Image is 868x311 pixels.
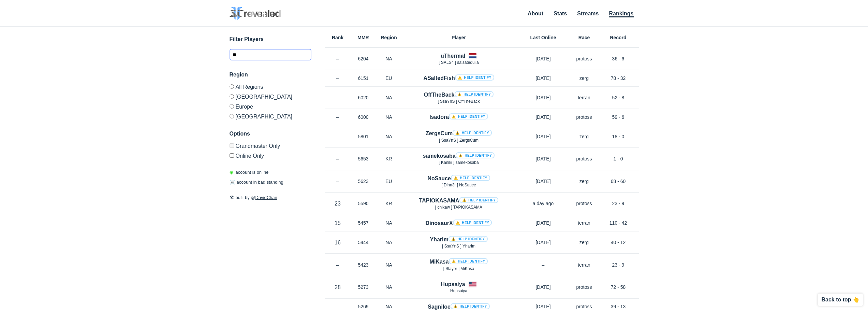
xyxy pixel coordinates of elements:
p: Back to top 👆 [821,297,859,302]
a: ⚠️ Help identify [453,130,492,136]
p: account in bad standing [230,179,283,186]
p: – [325,55,351,62]
span: [ SsaYnS ] ZergsCum [439,138,479,143]
p: protoss [571,55,598,62]
p: NA [376,94,402,101]
p: 5269 [351,303,376,310]
h4: Hupsaiya [441,280,465,288]
p: 5653 [351,155,376,162]
span: [ Dinn3r ] NoSauce [441,183,476,187]
p: [DATE] [516,114,571,121]
p: 1 - 0 [598,155,639,162]
a: About [528,11,543,16]
p: – [325,261,351,268]
a: Stats [554,11,567,16]
span: [ Kaniki ] samekosaba [439,160,479,165]
p: 5273 [351,284,376,291]
p: NA [376,220,402,226]
p: 23 - 9 [598,261,639,268]
p: protoss [571,200,598,207]
label: [GEOGRAPHIC_DATA] [230,91,311,101]
a: ⚠️ Help identify [455,74,494,81]
p: 16 [325,239,351,246]
p: KR [376,155,402,162]
img: SC2 Revealed [230,7,281,20]
a: Streams [577,11,599,16]
p: 5457 [351,220,376,226]
h3: Region [230,71,311,79]
p: 28 [325,283,351,291]
h6: Last Online [516,35,571,40]
span: [ SsaYnS ] Yharim [442,244,475,249]
span: ☠️ [230,180,235,185]
p: account is online [230,169,269,176]
span: [ chikaw ] TAPIOKASAMA [435,205,482,210]
h4: MiKasa [430,258,488,266]
p: NA [376,261,402,268]
h6: MMR [351,35,376,40]
a: DavidChan [255,195,277,200]
p: 5444 [351,239,376,246]
p: 15 [325,219,351,227]
p: 6000 [351,114,376,121]
p: [DATE] [516,178,571,185]
h4: ASaltedFish [423,74,494,82]
span: Hupsaiya [450,288,467,293]
input: Grandmaster Only [230,143,234,148]
span: ◉ [230,170,233,175]
a: ⚠️ Help identify [455,91,494,97]
p: 59 - 6 [598,114,639,121]
p: [DATE] [516,303,571,310]
h4: DinosaurX [426,219,492,227]
p: – [325,114,351,121]
p: protoss [571,114,598,121]
h4: NoSauce [427,174,490,182]
p: [DATE] [516,284,571,291]
p: 39 - 13 [598,303,639,310]
p: 6204 [351,55,376,62]
label: Europe [230,101,311,111]
h6: Region [376,35,402,40]
a: ⚠️ Help identify [451,175,490,181]
span: 🛠 [230,195,234,200]
p: [DATE] [516,155,571,162]
p: EU [376,75,402,82]
span: [ SsaYnS ] OffTheBack [438,99,480,104]
p: – [325,303,351,310]
input: [GEOGRAPHIC_DATA] [230,94,234,99]
h3: Filter Players [230,35,311,43]
h6: Record [598,35,639,40]
p: 5590 [351,200,376,207]
p: – [325,133,351,140]
p: 6020 [351,94,376,101]
p: – [325,155,351,162]
label: All Regions [230,84,311,91]
p: 36 - 6 [598,55,639,62]
a: ⚠️ Help identify [459,197,499,203]
h4: OffTheBack [424,91,494,99]
label: Only Show accounts currently in Grandmaster [230,143,311,151]
p: protoss [571,303,598,310]
p: [DATE] [516,94,571,101]
p: 40 - 12 [598,239,639,246]
p: – [325,178,351,185]
p: terran [571,94,598,101]
p: protoss [571,155,598,162]
p: terran [571,220,598,226]
p: zerg [571,75,598,82]
h4: ZergsCum [426,129,492,137]
p: a day ago [516,200,571,207]
p: NA [376,303,402,310]
p: 5801 [351,133,376,140]
p: KR [376,200,402,207]
h4: Sagniloe [428,303,489,311]
h6: Rank [325,35,351,40]
p: 6151 [351,75,376,82]
p: NA [376,55,402,62]
p: protoss [571,284,598,291]
span: [ Slayor ] MiKasa [443,266,474,271]
p: 5623 [351,178,376,185]
h4: TAPIOKASAMA [419,197,499,204]
p: [DATE] [516,55,571,62]
p: EU [376,178,402,185]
